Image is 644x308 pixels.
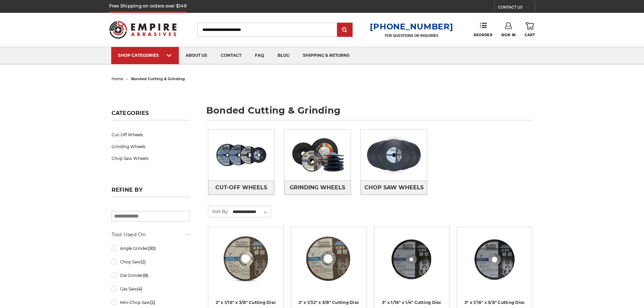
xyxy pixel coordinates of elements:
img: 3" x 1/16" x 3/8" Cutting Disc [468,232,522,286]
a: shipping & returns [296,47,356,64]
input: Submit [338,23,352,37]
span: Chop Saw Wheels [364,182,424,193]
img: Grinding Wheels [284,132,351,178]
a: Cart [525,22,535,37]
a: 3” x .0625” x 1/4” Die Grinder Cut-Off Wheels by Black Hawk Abrasives [379,232,445,298]
label: Sort By: [208,206,229,216]
a: Grinding Wheels [284,180,351,195]
span: (30) [148,246,156,251]
a: Reorder [474,22,492,37]
a: CONTACT US [498,3,535,13]
a: Gas Saw(4) [112,283,190,295]
img: Empire Abrasives [109,17,177,43]
a: 2" x 1/32" x 3/8" Cut Off Wheel [296,232,361,298]
span: Cart [525,33,535,37]
span: Cut-Off Wheels [215,182,267,193]
a: [PHONE_NUMBER] [370,22,453,31]
span: (2) [141,259,146,264]
h5: Refine by [112,187,190,197]
h5: Tool Used On [112,231,190,239]
a: Chop Saw Wheels [112,152,190,164]
a: Die Grinder(8) [112,269,190,281]
span: bonded cutting & grinding [131,76,185,81]
span: (8) [143,273,148,278]
span: (2) [150,300,155,305]
img: 2" x 1/16" x 3/8" Cut Off Wheel [219,232,273,286]
img: 2" x 1/32" x 3/8" Cut Off Wheel [302,232,356,286]
a: Chop Saw(2) [112,256,190,268]
a: faq [248,47,271,64]
img: Cut-Off Wheels [208,132,275,178]
a: 2" x 1/16" x 3/8" Cut Off Wheel [213,232,279,298]
a: Grinding Wheels [112,141,190,152]
select: Sort By: [232,207,271,217]
a: about us [179,47,214,64]
a: blog [271,47,296,64]
a: Angle Grinder(30) [112,242,190,254]
img: Chop Saw Wheels [361,132,427,178]
span: Sign In [501,33,516,37]
a: 3" x 1/16" x 3/8" Cutting Disc [462,232,527,298]
a: Chop Saw Wheels [361,180,427,195]
h5: Categories [112,110,190,120]
span: Grinding Wheels [290,182,345,193]
a: Cut-Off Wheels [208,180,275,195]
div: SHOP CATEGORIES [118,53,172,58]
a: home [112,76,123,81]
span: (4) [137,286,142,291]
p: FOR QUESTIONS OR INQUIRIES [370,33,453,38]
a: Cut-Off Wheels [112,129,190,141]
a: contact [214,47,248,64]
h1: bonded cutting & grinding [206,106,533,120]
span: Reorder [474,33,492,37]
img: 3” x .0625” x 1/4” Die Grinder Cut-Off Wheels by Black Hawk Abrasives [385,232,439,286]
